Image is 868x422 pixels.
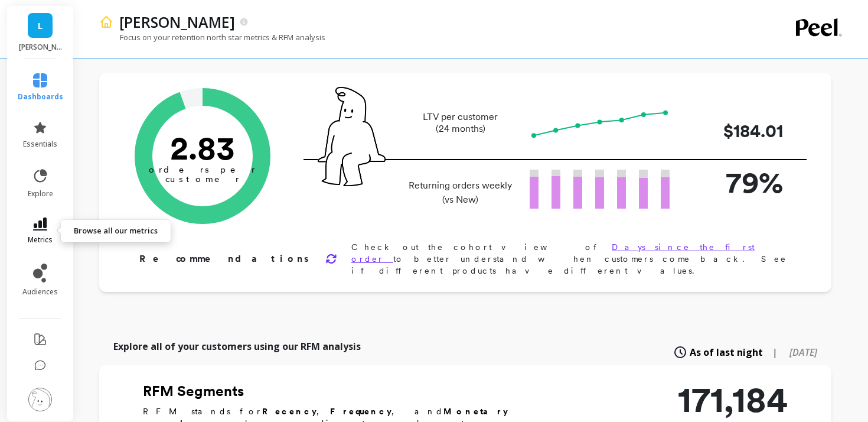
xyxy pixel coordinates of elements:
[28,388,52,411] img: profile picture
[330,407,391,416] b: Frequency
[165,174,240,184] tspan: customer
[772,345,778,359] span: |
[119,12,235,32] p: LUCY
[688,118,783,144] p: $184.01
[139,252,311,266] p: Recommendations
[318,87,386,186] img: pal seatted on line
[262,407,316,416] b: Recency
[99,32,325,43] p: Focus on your retention north star metrics & RFM analysis
[678,382,788,417] p: 171,184
[690,345,763,359] span: As of last night
[38,19,43,33] span: L
[28,235,53,245] span: metrics
[170,128,235,167] text: 2.83
[405,178,515,207] p: Returning orders weekly (vs New)
[22,287,58,297] span: audiences
[18,92,63,102] span: dashboards
[143,382,544,401] h2: RFM Segments
[28,189,53,199] span: explore
[99,15,113,29] img: header icon
[23,139,57,149] span: essentials
[351,241,794,277] p: Check out the cohort view of to better understand when customers come back. See if different prod...
[113,339,361,353] p: Explore all of your customers using our RFM analysis
[19,43,62,52] p: LUCY
[789,346,817,359] span: [DATE]
[149,164,256,175] tspan: orders per
[688,160,783,204] p: 79%
[405,111,515,135] p: LTV per customer (24 months)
